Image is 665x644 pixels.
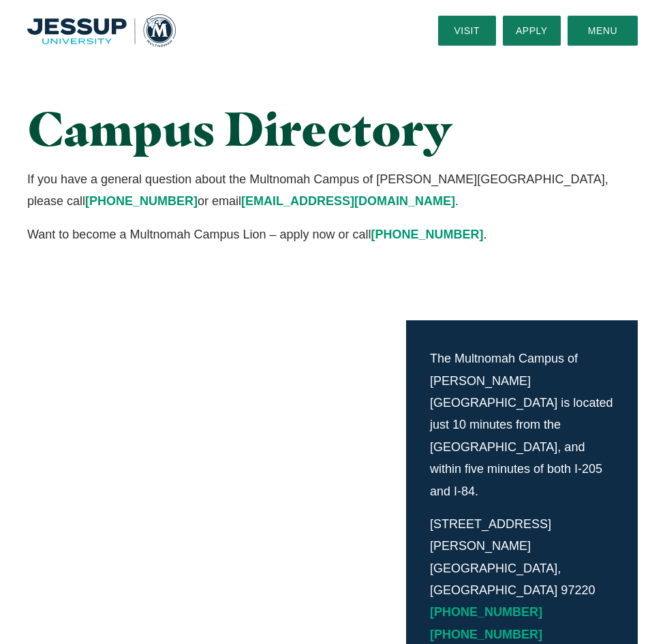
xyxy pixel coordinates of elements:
[503,16,561,46] a: Apply
[241,194,455,208] a: [EMAIL_ADDRESS][DOMAIN_NAME]
[27,14,176,48] a: Home
[27,102,638,155] h1: Campus Directory
[430,628,542,641] a: [PHONE_NUMBER]
[27,14,176,48] img: Multnomah University Logo
[438,16,496,46] a: Visit
[27,168,638,213] p: If you have a general question about the Multnomah Campus of [PERSON_NAME][GEOGRAPHIC_DATA], plea...
[430,348,614,502] p: The Multnomah Campus of [PERSON_NAME][GEOGRAPHIC_DATA] is located just 10 minutes from the [GEOGR...
[85,194,198,208] a: [PHONE_NUMBER]
[568,16,638,46] button: Menu
[27,224,638,245] p: Want to become a Multnomah Campus Lion – apply now or call .
[371,228,484,241] a: [PHONE_NUMBER]
[430,605,542,619] a: [PHONE_NUMBER]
